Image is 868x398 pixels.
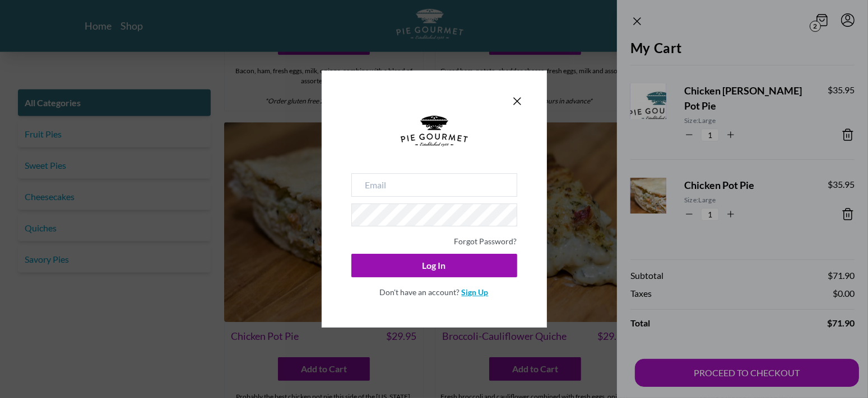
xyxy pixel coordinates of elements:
[351,254,517,277] button: Log In
[510,94,524,108] button: Close panel
[380,287,460,297] span: Don't have an account?
[351,173,517,197] input: Email
[462,287,489,297] a: Sign Up
[454,236,517,246] a: Forgot Password?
